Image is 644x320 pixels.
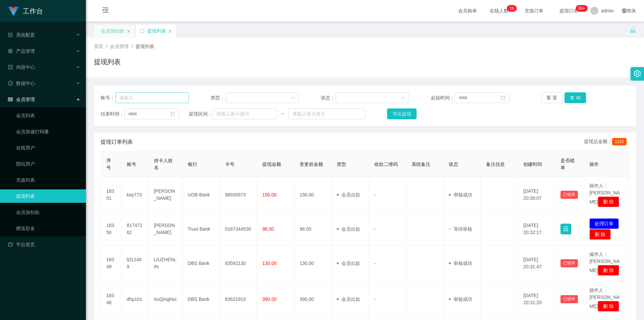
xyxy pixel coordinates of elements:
[121,177,149,213] td: kay773
[374,296,376,302] span: -
[131,44,133,49] span: /
[16,157,80,171] a: 陪玩用户
[449,261,472,266] span: 审核成功
[262,226,274,232] span: 96.00
[449,162,458,167] span: 状态
[121,245,149,281] td: lzl11409
[136,44,154,49] span: 提现列表
[8,49,13,53] i: 图标: appstore-o
[576,5,588,12] sup: 998
[541,92,562,103] button: 重 置
[565,92,586,103] button: 查 询
[115,92,189,103] input: 请输入
[149,213,182,245] td: [PERSON_NAME]
[622,8,627,13] i: 图标: global
[8,97,35,102] span: 会员管理
[126,29,130,33] i: 图标: close
[294,177,331,213] td: 150.00
[337,226,360,232] span: 会员出款
[127,162,136,167] span: 账号
[589,162,599,167] span: 操作
[225,162,234,167] span: 卡号
[518,245,555,281] td: [DATE] 20:31:47
[374,226,376,232] span: -
[560,158,575,170] span: 是否锁单
[560,259,578,267] button: 已锁单
[598,301,619,312] button: 删 除
[101,94,115,101] span: 账号：
[501,95,505,100] i: 图标: calendar
[101,177,121,213] td: 18351
[101,110,124,118] span: 结束时间：
[140,29,145,33] i: 图标: sync
[149,281,182,317] td: XuQingHui
[507,5,517,12] sup: 16
[8,33,13,37] i: 图标: form
[486,8,512,13] span: 在线人数
[486,162,505,167] span: 备注信息
[121,281,149,317] td: dhp101
[182,245,220,281] td: DBS Bank
[277,110,288,118] span: ~
[16,173,80,187] a: 充值列表
[220,213,257,245] td: 0167344530
[560,191,578,199] button: 已锁单
[182,213,220,245] td: Trust Bank
[8,81,13,86] i: 图标: check-circle-o
[337,296,360,302] span: 会员出款
[630,27,636,33] i: 图标: unlock
[387,108,417,119] button: 导出提现
[401,96,405,100] i: 图标: down
[101,25,124,37] div: 会员加扣款
[589,229,611,240] button: 删 除
[212,108,277,119] input: 请输入最小值为
[106,158,111,170] span: 序号
[589,218,619,229] button: 处理订单
[188,162,197,167] span: 银行
[518,213,555,245] td: [DATE] 20:32:17
[449,192,472,197] span: 审核成功
[94,57,121,67] h1: 提现列表
[518,281,555,317] td: [DATE] 20:31:20
[321,94,336,101] span: 状态：
[374,192,376,197] span: -
[449,296,472,302] span: 审核成功
[8,8,43,13] a: 工作台
[211,94,226,101] span: 类型：
[8,48,35,54] span: 产品管理
[262,261,277,266] span: 130.00
[589,287,620,309] span: 操作人：[PERSON_NAME]
[8,65,13,70] i: 图标: profile
[8,81,35,86] span: 数据中心
[168,29,172,33] i: 图标: close
[412,162,430,167] span: 系统备注
[220,281,257,317] td: 83621915
[509,5,512,12] p: 1
[589,252,620,273] span: 操作人：[PERSON_NAME]
[101,138,133,146] span: 提现订单列表
[8,97,13,102] i: 图标: table
[337,162,346,167] span: 类型
[101,281,121,317] td: 18348
[8,238,80,251] a: 图标: dashboard平台首页
[106,44,107,49] span: /
[220,177,257,213] td: 98930573
[110,44,129,49] span: 会员管理
[16,141,80,154] a: 在线用户
[431,94,454,101] span: 起始时间：
[598,265,619,276] button: 删 除
[147,25,166,37] div: 提现列表
[16,205,80,219] a: 会员加扣款
[170,111,175,116] i: 图标: calendar
[262,192,277,197] span: 150.00
[634,70,641,77] i: 图标: setting
[16,109,80,122] a: 会员列表
[220,245,257,281] td: 83592130
[121,213,149,245] td: 81747262
[94,0,117,22] i: 图标: menu-fold
[449,226,472,232] span: 等待审核
[523,162,542,167] span: 创建时间
[589,183,620,204] span: 操作人：[PERSON_NAME]
[16,189,80,203] a: 提现列表
[374,162,398,167] span: 收款二维码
